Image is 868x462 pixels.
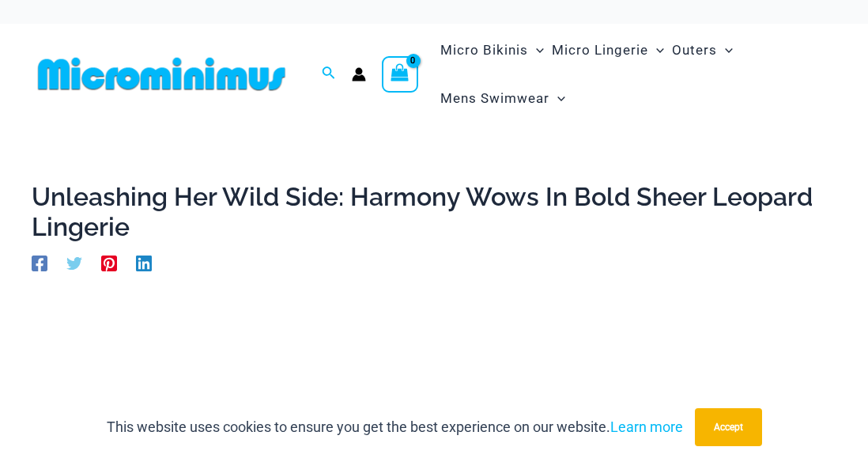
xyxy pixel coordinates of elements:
span: Mens Swimwear [440,78,549,119]
span: Menu Toggle [528,30,544,70]
a: Search icon link [322,64,336,84]
a: Micro LingerieMenu ToggleMenu Toggle [548,26,668,74]
a: Pinterest [101,253,117,271]
span: Micro Bikinis [440,30,528,70]
p: This website uses cookies to ensure you get the best experience on our website. [107,415,683,439]
span: Outers [672,30,717,70]
a: Mens SwimwearMenu ToggleMenu Toggle [436,74,569,123]
a: Linkedin [136,253,152,271]
h1: Unleashing Her Wild Side: Harmony Wows In Bold Sheer Leopard Lingerie [32,182,836,243]
button: Accept [695,408,762,446]
nav: Site Navigation [434,24,836,125]
a: Twitter [66,253,82,271]
span: Menu Toggle [648,30,664,70]
span: Menu Toggle [717,30,733,70]
span: Menu Toggle [549,78,565,119]
img: MM SHOP LOGO FLAT [32,56,292,92]
a: View Shopping Cart, empty [382,56,418,93]
a: Account icon link [352,67,366,81]
span: Micro Lingerie [552,30,648,70]
a: Facebook [32,253,47,271]
a: Micro BikinisMenu ToggleMenu Toggle [436,26,548,74]
a: OutersMenu ToggleMenu Toggle [668,26,737,74]
a: Learn more [610,418,683,435]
